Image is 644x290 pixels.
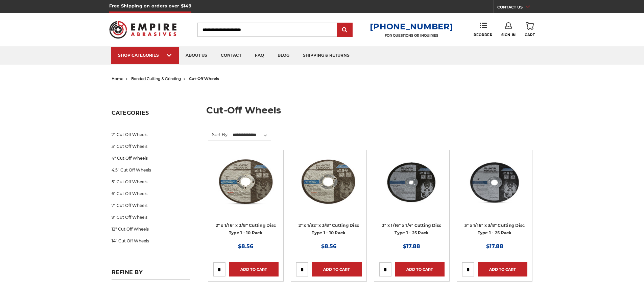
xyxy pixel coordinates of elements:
span: $17.88 [486,243,503,249]
input: Submit [338,23,352,37]
span: $17.88 [403,243,420,249]
label: Sort By: [208,129,229,139]
img: 2" x 1/32" x 3/8" Cut Off Wheel [296,155,361,209]
span: Reorder [474,33,492,37]
div: SHOP CATEGORIES [118,53,172,58]
a: Add to Cart [478,262,527,276]
a: 2" Cut Off Wheels [112,129,190,140]
a: 7" Cut Off Wheels [112,200,190,211]
a: contact [214,47,248,64]
a: faq [248,47,271,64]
p: FOR QUESTIONS OR INQUIRIES [370,33,453,38]
h5: Refine by [112,269,190,280]
a: CONTACT US [497,3,535,13]
a: shipping & returns [296,47,356,64]
a: 4" Cut Off Wheels [112,152,190,164]
a: 3” x .0625” x 1/4” Die Grinder Cut-Off Wheels by Black Hawk Abrasives [379,155,445,241]
a: 12" Cut Off Wheels [112,223,190,235]
a: 3" Cut Off Wheels [112,140,190,152]
a: bonded cutting & grinding [131,76,181,81]
span: $8.56 [321,243,336,249]
a: 3" x 1/16" x 3/8" Cutting Disc [462,155,527,241]
a: 4.5" Cut Off Wheels [112,164,190,176]
span: Cart [525,33,535,37]
a: Add to Cart [312,262,361,276]
a: [PHONE_NUMBER] [370,22,453,31]
a: Cart [525,22,535,37]
img: 3" x 1/16" x 3/8" Cutting Disc [462,155,527,209]
h5: Categories [112,110,190,120]
img: 2" x 1/16" x 3/8" Cut Off Wheel [213,155,279,209]
a: blog [271,47,296,64]
h1: cut-off wheels [206,106,533,120]
a: about us [179,47,214,64]
a: Add to Cart [229,262,279,276]
a: Reorder [474,22,492,37]
a: Add to Cart [395,262,445,276]
a: 5" Cut Off Wheels [112,176,190,188]
span: cut-off wheels [189,76,219,81]
img: Empire Abrasives [109,17,177,43]
a: 6" Cut Off Wheels [112,188,190,200]
a: 14" Cut Off Wheels [112,235,190,247]
select: Sort By: [232,130,271,140]
span: $8.56 [238,243,253,249]
img: 3” x .0625” x 1/4” Die Grinder Cut-Off Wheels by Black Hawk Abrasives [379,155,445,209]
a: 9" Cut Off Wheels [112,211,190,223]
a: home [112,76,123,81]
a: 2" x 1/16" x 3/8" Cut Off Wheel [213,155,279,241]
span: Sign In [501,33,516,37]
a: 2" x 1/32" x 3/8" Cut Off Wheel [296,155,361,241]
